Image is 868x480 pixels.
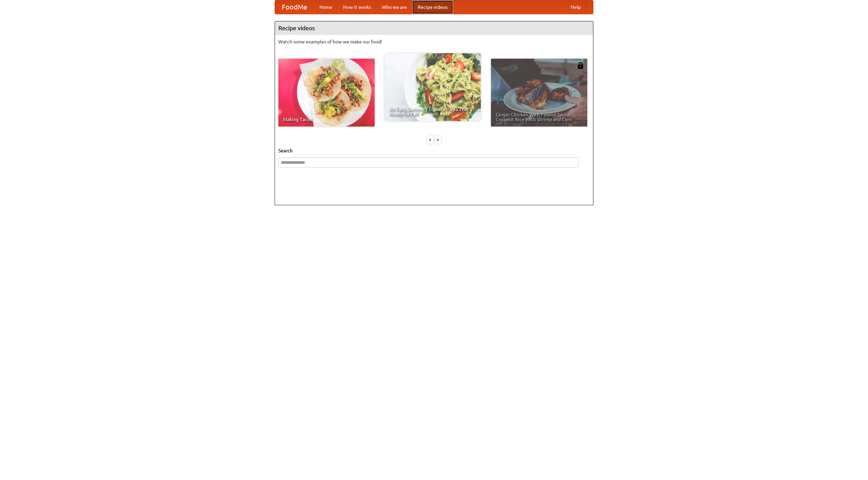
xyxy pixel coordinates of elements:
p: Watch some examples of how we make our food! [278,38,590,45]
a: FoodMe [275,0,314,14]
a: Recipe videos [412,0,453,14]
a: Help [565,0,586,14]
a: Making Tacos [278,59,375,127]
a: Who we are [376,0,412,14]
h5: Search [278,147,590,154]
h4: Recipe videos [275,21,593,35]
div: « [427,135,433,144]
span: An Easy, Summery Tomato Pasta That's Ready for Fall [389,107,476,116]
div: » [435,135,441,144]
img: 483408.png [577,62,584,69]
a: Home [314,0,338,14]
a: How it works [338,0,376,14]
a: An Easy, Summery Tomato Pasta That's Ready for Fall [384,53,481,121]
span: Making Tacos [283,117,370,122]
